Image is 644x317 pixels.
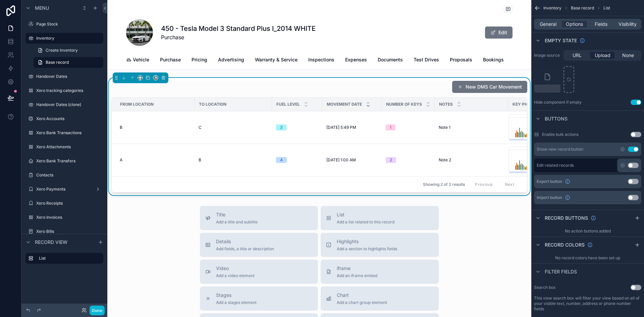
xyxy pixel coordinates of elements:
[534,285,556,290] label: Search box
[390,124,391,130] div: 1
[36,116,102,121] label: Xero Accounts
[622,52,634,59] span: None
[276,102,300,107] span: Fuel Level
[276,124,318,130] a: 3
[36,88,102,93] label: Xero tracking categories
[120,125,191,130] a: B
[321,206,439,230] button: ListAdd a list related to this record
[199,102,226,107] span: To Location
[531,226,644,236] div: No action buttons added
[280,124,282,130] div: 3
[345,54,367,67] a: Expenses
[386,124,431,130] a: 1
[414,56,439,63] span: Test Drives
[25,85,103,96] a: Xero tracking categories
[199,125,202,130] span: C
[345,56,367,63] span: Expenses
[326,157,378,163] a: [DATE] 1:00 AM
[483,56,504,63] span: Bookings
[595,52,610,59] span: Upload
[573,52,582,59] span: URL
[321,286,439,311] button: ChartAdd a chart group element
[216,300,257,305] span: Add a stages element
[386,102,422,107] span: Number Of Keys
[216,292,257,299] span: Stages
[36,74,102,79] label: Handover Dates
[378,56,403,63] span: Documents
[452,81,527,93] button: New DMS Car Movement
[439,125,450,130] span: Note 1
[36,201,102,206] label: Xero Receipts
[337,273,377,278] span: Add an iframe embed
[423,182,465,187] span: Showing 2 of 2 results
[36,130,102,136] label: Xero Bank Transactions
[540,21,556,28] span: General
[537,147,583,152] div: Show new record button
[25,113,103,124] a: Xero Accounts
[337,246,397,252] span: Add a section to highlights fields
[216,211,258,218] span: Title
[126,54,149,67] a: Vehicle
[571,5,594,11] span: Base record
[378,54,403,67] a: Documents
[386,157,431,163] a: 2
[199,157,268,163] a: B
[39,256,98,261] label: List
[36,158,102,164] label: Xero Bank Transfers
[337,211,394,218] span: List
[35,5,49,11] span: Menu
[34,45,103,56] a: Create Inventory
[199,125,268,130] a: C
[439,157,451,163] span: Note 2
[450,54,472,67] a: Proposals
[337,300,387,305] span: Add a chart group element
[120,102,154,107] span: From Location
[537,195,562,200] span: Import button
[337,219,394,225] span: Add a list related to this record
[25,127,103,138] a: Xero Bank Transactions
[534,296,641,312] label: This view search box will filter your view based on all of your visible text, number, address or ...
[36,172,102,178] label: Contacts
[390,157,392,163] div: 2
[439,125,504,130] a: Note 1
[25,142,103,152] a: Xero Attachments
[36,21,102,27] label: Page Stock
[25,156,103,166] a: Xero Bank Transfers
[25,71,103,82] a: Handover Dates
[216,246,274,252] span: Add fields, a title or description
[326,125,378,130] a: [DATE] 5:49 PM
[46,48,78,53] span: Create Inventory
[90,306,105,315] button: Done
[36,215,102,220] label: Xero Invoices
[200,206,318,230] button: TitleAdd a title and subtitle
[200,286,318,311] button: StagesAdd a stages element
[120,157,191,163] a: A
[25,33,103,44] a: Inventory
[545,242,585,248] span: Record colors
[321,260,439,284] button: iframeAdd an iframe embed
[603,5,610,11] span: List
[545,268,577,275] span: Filter fields
[120,125,122,130] span: B
[25,226,103,237] a: Xero Bills
[337,292,387,299] span: Chart
[321,233,439,257] button: HighlightsAdd a section to highlights fields
[216,219,258,225] span: Add a title and subtitle
[414,54,439,67] a: Test Drives
[161,33,316,41] span: Purchase
[199,157,201,163] span: B
[200,260,318,284] button: VideoAdd a video element
[25,19,103,30] a: Page Stock
[308,54,334,67] a: Inspections
[485,27,513,39] button: Edit
[537,163,574,168] label: Edit related records
[513,102,536,107] span: Key Photo
[255,56,298,63] span: Warranty & Service
[439,157,504,163] a: Note 2
[280,157,283,163] div: 4
[327,102,362,107] span: Movement Date
[545,215,588,221] span: Record buttons
[216,273,255,278] span: Add a video element
[534,100,582,105] div: Hide component if empty
[36,144,102,150] label: Xero Attachments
